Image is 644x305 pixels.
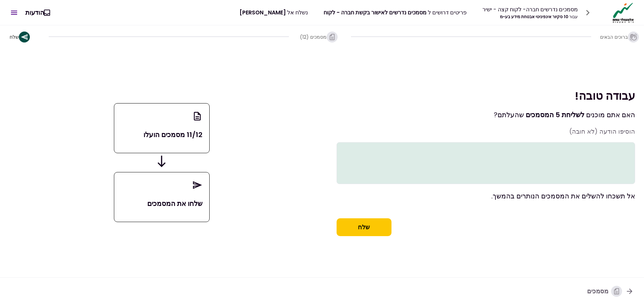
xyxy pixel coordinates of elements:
span: [PERSON_NAME] [239,9,286,16]
div: נשלח אל [239,8,308,17]
p: 11/12 מסמכים הועלו [121,130,202,140]
div: מסמכים נדרשים חברה- לקוח קצה - ישיר [482,5,578,14]
button: ברוכים הבאים [602,26,640,48]
span: עבור [569,14,578,20]
div: פריטים דרושים ל [324,8,467,17]
h1: עבודה טובה! [337,89,635,103]
span: ברוכים הבאים [600,34,628,40]
button: שלח [4,26,38,48]
button: מסמכים (12) [300,26,341,48]
span: מסמכים (12) [300,34,327,40]
span: שלח [10,34,19,40]
img: Logo [611,2,636,23]
button: הודעות [20,4,59,22]
p: שלחו את המסמכים [121,198,202,209]
p: האם אתם מוכנים שהעלתם ? [337,110,635,120]
span: מסמכים נדרשים לאישור בקשת חברה - לקוח [324,9,426,16]
p: הוסיפו הודעה (לא חובה) [337,127,635,136]
div: מסמכים [587,286,622,297]
div: 10 סקיור אינפיניטי אבטחת מידע בע~מ [482,14,578,20]
p: אל תשכחו להשלים את המסמכים הנותרים בהמשך. [337,191,635,201]
span: לשליחת 5 המסמכים [526,110,584,120]
button: שלח [337,218,391,236]
button: מסמכים [582,282,639,300]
